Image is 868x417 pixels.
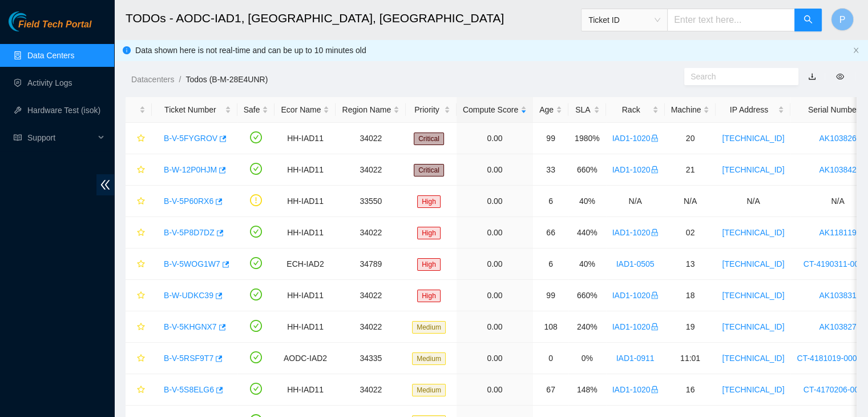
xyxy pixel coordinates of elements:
[722,354,784,363] a: [TECHNICAL_ID]
[853,47,859,54] button: close
[14,134,22,142] span: read
[96,174,114,195] span: double-left
[336,311,406,343] td: 34022
[336,217,406,248] td: 34022
[27,51,74,60] a: Data Centers
[250,288,262,300] span: check-circle
[412,384,446,396] span: Medium
[800,67,825,86] button: download
[274,154,336,186] td: HH-IAD11
[250,194,262,206] span: exclamation-circle
[533,311,568,343] td: 108
[250,226,262,238] span: check-circle
[137,260,145,269] span: star
[27,126,95,149] span: Support
[250,383,262,395] span: check-circle
[819,228,856,237] a: AK118119
[612,134,659,143] a: IAD1-1020lock
[274,123,336,154] td: HH-IAD11
[839,13,846,27] span: P
[132,192,146,210] button: star
[457,311,533,343] td: 0.00
[722,228,784,237] a: [TECHNICAL_ID]
[457,186,533,217] td: 0.00
[836,73,844,81] span: eye
[274,280,336,311] td: HH-IAD11
[533,186,568,217] td: 6
[665,343,716,374] td: 11:01
[568,123,606,154] td: 1980%
[651,323,659,331] span: lock
[164,385,214,394] a: B-V-5S8ELG6
[250,320,262,332] span: check-circle
[533,248,568,280] td: 6
[132,161,146,179] button: star
[533,280,568,311] td: 99
[568,248,606,280] td: 40%
[665,280,716,311] td: 18
[274,311,336,343] td: HH-IAD11
[412,321,446,334] span: Medium
[137,134,145,143] span: star
[164,197,213,206] a: B-V-5P60RX6
[137,386,145,395] span: star
[819,165,856,174] a: AK103842
[819,291,856,300] a: AK103831
[457,374,533,406] td: 0.00
[336,154,406,186] td: 34022
[132,129,146,147] button: star
[568,311,606,343] td: 240%
[457,343,533,374] td: 0.00
[794,9,822,31] button: search
[651,228,659,236] span: lock
[722,165,784,174] a: [TECHNICAL_ID]
[185,75,268,84] a: Todos (B-M-28E4UNR)
[819,134,856,143] a: AK103826
[137,197,145,206] span: star
[132,380,146,399] button: star
[9,21,91,35] a: Akamai TechnologiesField Tech Portal
[164,259,220,268] a: B-V-5WOG1W7
[722,291,784,300] a: [TECHNICAL_ID]
[457,248,533,280] td: 0.00
[533,343,568,374] td: 0
[568,217,606,248] td: 440%
[651,166,659,174] span: lock
[164,322,217,331] a: B-V-5KHGNX7
[665,186,716,217] td: N/A
[722,322,784,331] a: [TECHNICAL_ID]
[137,291,145,300] span: star
[417,290,441,302] span: High
[414,133,444,145] span: Critical
[568,186,606,217] td: 40%
[612,165,659,174] a: IAD1-1020lock
[132,255,146,273] button: star
[651,386,659,394] span: lock
[588,11,660,29] span: Ticket ID
[132,223,146,242] button: star
[137,323,145,332] span: star
[568,374,606,406] td: 148%
[417,258,441,271] span: High
[722,385,784,394] a: [TECHNICAL_ID]
[819,322,856,331] a: AK103827
[665,123,716,154] td: 20
[250,351,262,363] span: check-circle
[533,123,568,154] td: 99
[132,318,146,336] button: star
[612,322,659,331] a: IAD1-1020lock
[533,217,568,248] td: 66
[533,154,568,186] td: 33
[131,75,174,84] a: Datacenters
[274,374,336,406] td: HH-IAD11
[665,374,716,406] td: 16
[274,343,336,374] td: AODC-IAD2
[457,280,533,311] td: 0.00
[606,186,665,217] td: N/A
[18,19,91,30] span: Field Tech Portal
[137,354,145,363] span: star
[9,11,58,31] img: Akamai Technologies
[722,134,784,143] a: [TECHNICAL_ID]
[412,352,446,365] span: Medium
